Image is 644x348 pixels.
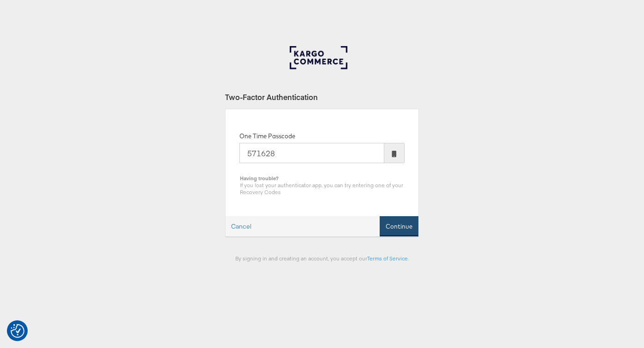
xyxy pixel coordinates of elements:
[11,324,24,338] button: Consent Preferences
[380,216,418,237] button: Continue
[239,132,295,141] label: One Time Passcode
[225,92,419,102] div: Two-Factor Authentication
[226,217,257,236] a: Cancel
[11,324,24,338] img: Revisit consent button
[239,143,384,163] input: Enter the code
[367,255,408,262] a: Terms of Service
[240,182,403,195] span: If you lost your authenticator app, you can try entering one of your Recovery Codes
[240,175,279,182] b: Having trouble?
[225,255,419,262] div: By signing in and creating an account, you accept our .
